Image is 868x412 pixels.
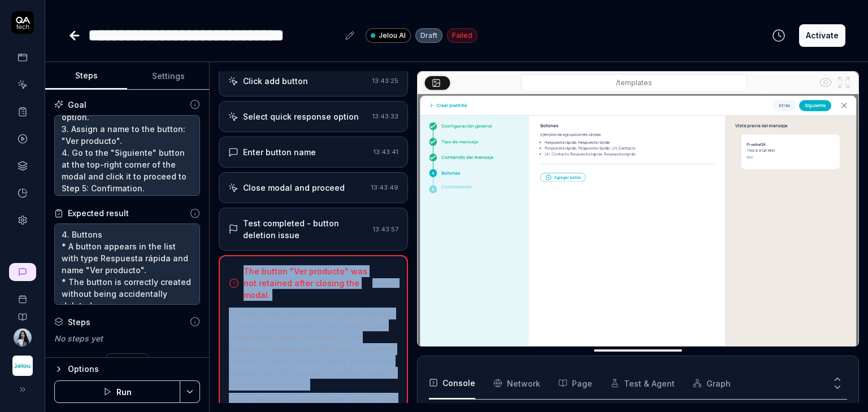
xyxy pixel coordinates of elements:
[68,207,129,219] div: Expected result
[5,286,40,304] a: Book a call with us
[229,308,398,391] p: The test case expected result specifies that a button should appear in the list with type "Respue...
[372,77,398,85] time: 13:43:25
[54,362,200,376] button: Options
[12,356,33,376] img: Jelou AI Logo
[5,304,40,322] a: Documentation
[418,94,858,369] img: Screenshot
[372,279,398,287] time: 13:43:57
[379,30,406,41] span: Jelou AI
[371,183,398,191] time: 13:43:49
[817,73,835,91] button: Show all interative elements
[54,332,200,344] div: No steps yet
[243,182,345,194] div: Close modal and proceed
[693,367,731,399] button: Graph
[243,146,316,158] div: Enter button name
[799,24,845,47] button: Activate
[610,367,675,399] button: Test & Agent
[54,380,180,403] button: Run
[558,367,592,399] button: Page
[372,112,398,120] time: 13:43:33
[243,217,368,241] div: Test completed - button deletion issue
[374,148,398,156] time: 13:43:41
[447,28,478,43] div: Failed
[835,73,853,91] button: Open in full screen
[243,111,359,122] div: Select quick response option
[68,99,86,111] div: Goal
[5,347,40,378] button: Jelou AI Logo
[9,263,36,281] a: New conversation
[765,24,792,47] button: View version history
[415,28,442,43] div: Draft
[127,63,209,90] button: Settings
[68,362,200,376] div: Options
[244,265,368,301] div: The button "Ver producto" was not retained after closing the modal.
[243,75,308,87] div: Click add button
[14,328,32,347] img: d3b8c0a4-b2ec-4016-942c-38cd9e66fe47.jpg
[45,63,127,90] button: Steps
[373,225,398,233] time: 13:43:57
[68,316,90,328] div: Steps
[493,367,540,399] button: Network
[366,28,411,43] a: Jelou AI
[429,367,475,399] button: Console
